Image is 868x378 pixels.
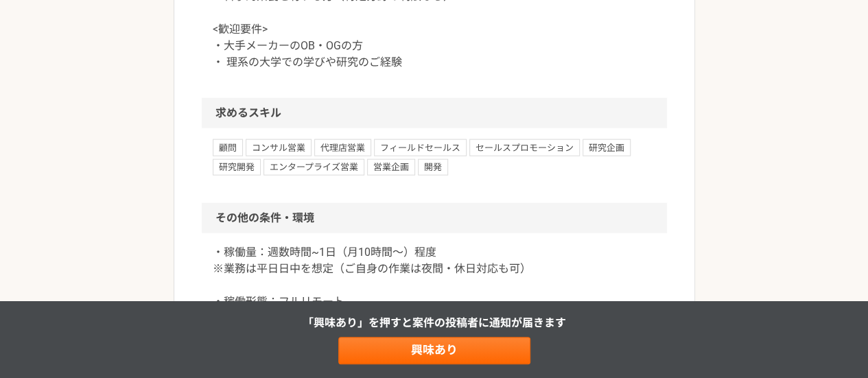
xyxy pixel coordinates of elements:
[246,139,312,156] span: コンサル営業
[263,159,364,176] span: エンタープライズ営業
[213,139,243,156] span: 顧問
[583,139,631,156] span: 研究企画
[367,159,415,176] span: 営業企画
[374,139,467,156] span: フィールドセールス
[303,315,566,331] p: 「興味あり」を押すと 案件の投稿者に通知が届きます
[213,159,261,176] span: 研究開発
[314,139,371,156] span: 代理店営業
[202,203,667,233] h2: その他の条件・環境
[418,159,448,176] span: 開発
[338,337,530,364] a: 興味あり
[469,139,580,156] span: セールスプロモーション
[202,98,667,128] h2: 求めるスキル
